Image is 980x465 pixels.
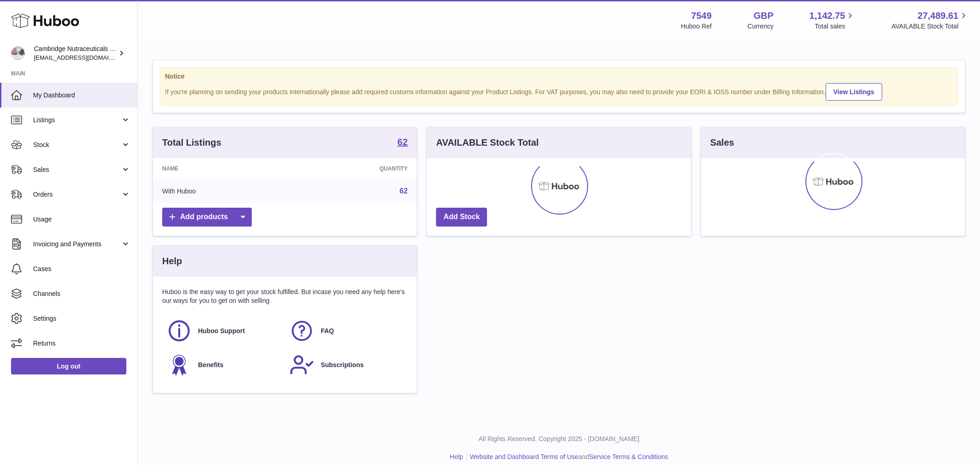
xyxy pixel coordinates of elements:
span: Orders [33,190,121,199]
a: Huboo Support [167,318,280,343]
span: Stock [33,141,121,149]
a: View Listings [826,83,882,101]
span: Settings [33,314,130,323]
a: 1,142.75 Total sales [810,10,856,31]
span: Subscriptions [321,361,363,369]
div: Currency [748,22,774,31]
strong: 62 [397,137,408,147]
span: Returns [33,339,130,348]
th: Name [153,158,292,179]
h3: Total Listings [162,136,221,149]
span: FAQ [321,327,334,335]
span: My Dashboard [33,91,130,100]
strong: 7549 [691,10,712,22]
li: and [467,453,668,461]
img: qvc@camnutra.com [11,46,25,60]
th: Quantity [292,158,417,179]
strong: GBP [753,10,773,22]
span: Channels [33,289,130,298]
a: Log out [11,358,126,374]
a: Add products [162,208,252,227]
div: Huboo Ref [681,22,712,31]
span: Listings [33,116,121,125]
span: Total sales [815,22,855,31]
p: All Rights Reserved. Copyright 2025 - [DOMAIN_NAME] [145,435,973,443]
span: Huboo Support [198,327,245,335]
span: Sales [33,165,121,174]
span: Invoicing and Payments [33,240,121,249]
a: 62 [397,137,408,148]
a: Help [450,453,463,460]
span: AVAILABLE Stock Total [891,22,969,31]
span: Benefits [198,361,223,369]
h3: Help [162,255,182,267]
a: 27,489.61 AVAILABLE Stock Total [891,10,969,31]
strong: Notice [165,72,953,81]
a: Service Terms & Conditions [589,453,668,460]
a: FAQ [289,318,403,343]
span: Cases [33,265,130,273]
a: Subscriptions [289,352,403,377]
div: Cambridge Nutraceuticals Ltd [34,45,117,62]
span: [EMAIL_ADDRESS][DOMAIN_NAME] [34,54,135,61]
span: 27,489.61 [918,10,958,22]
a: Website and Dashboard Terms of Use [470,453,578,460]
span: 1,142.75 [810,10,845,22]
h3: AVAILABLE Stock Total [436,136,538,149]
span: Usage [33,215,130,224]
p: Huboo is the easy way to get your stock fulfilled. But incase you need any help here's our ways f... [162,288,408,305]
a: Benefits [167,352,280,377]
div: If you're planning on sending your products internationally please add required customs informati... [165,82,953,101]
a: 62 [400,187,408,195]
td: With Huboo [153,179,292,203]
a: Add Stock [436,208,487,227]
h3: Sales [710,136,734,149]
